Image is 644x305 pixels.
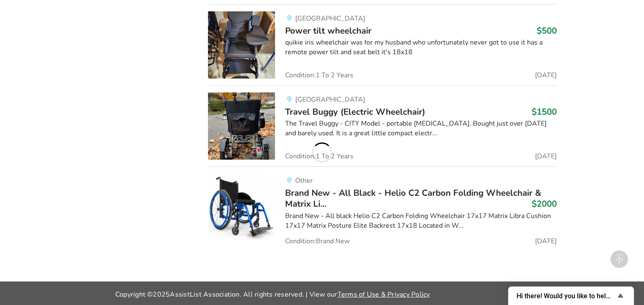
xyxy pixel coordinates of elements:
[535,238,557,245] span: [DATE]
[285,153,353,160] span: Condition: 1 To 2 Years
[535,153,557,160] span: [DATE]
[295,14,365,23] span: [GEOGRAPHIC_DATA]
[517,291,626,301] button: Show survey - Hi there! Would you like to help us improve AssistList?
[285,25,371,37] span: Power tilt wheelchair
[285,187,541,210] span: Brand New - All Black - Helio C2 Carbon Folding Wheelchair & Matrix Li...
[208,85,556,166] a: mobility-travel buggy (electric wheelchair)[GEOGRAPHIC_DATA]Travel Buggy (Electric Wheelchair)$15...
[532,106,557,117] h3: $1500
[285,38,556,57] div: quikie iris wheelchair was for my husband who unfortunately never got to use it has a remote powe...
[285,106,425,118] span: Travel Buggy (Electric Wheelchair)
[208,92,275,160] img: mobility-travel buggy (electric wheelchair)
[537,25,557,36] h3: $500
[208,4,556,85] a: mobility-power tilt wheelchair [GEOGRAPHIC_DATA]Power tilt wheelchair$500quikie iris wheelchair w...
[285,211,556,231] div: Brand New - All black Helio C2 Carbon Folding Wheelchair 17x17 Matrix Libra Cushion 17x17 Matrix ...
[517,292,615,300] span: Hi there! Would you like to help us improve AssistList?
[285,72,353,79] span: Condition: 1 To 2 Years
[208,174,275,241] img: mobility-brand new - all black - helio c2 carbon folding wheelchair & matrix libra cushion & matr...
[208,11,275,79] img: mobility-power tilt wheelchair
[535,72,557,79] span: [DATE]
[285,119,556,138] div: The Travel Buggy - CITY Model - portable [MEDICAL_DATA]. Bought just over [DATE] and barely used....
[295,176,313,185] span: Other
[208,166,556,245] a: mobility-brand new - all black - helio c2 carbon folding wheelchair & matrix libra cushion & matr...
[532,198,557,209] h3: $2000
[295,95,365,104] span: [GEOGRAPHIC_DATA]
[285,238,350,245] span: Condition: Brand New
[338,290,430,299] a: Terms of Use & Privacy Policy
